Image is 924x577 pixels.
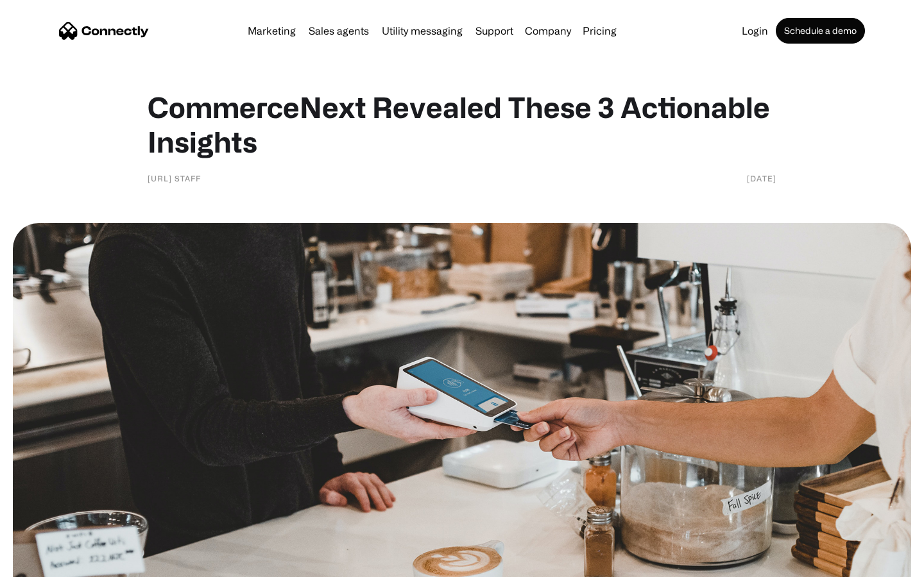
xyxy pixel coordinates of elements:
[747,172,776,185] div: [DATE]
[26,555,77,573] ul: Language list
[470,26,518,36] a: Support
[13,555,77,573] aside: Language selected: English
[148,172,201,185] div: [URL] Staff
[304,26,374,36] a: Sales agents
[377,26,468,36] a: Utility messaging
[243,26,301,36] a: Marketing
[577,26,622,36] a: Pricing
[525,22,571,40] div: Company
[148,90,776,159] h1: CommerceNext Revealed These 3 Actionable Insights
[737,26,773,36] a: Login
[776,18,865,44] a: Schedule a demo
